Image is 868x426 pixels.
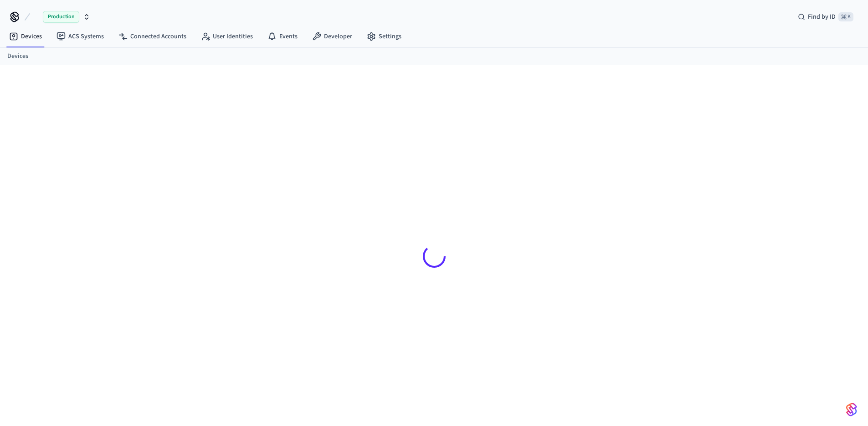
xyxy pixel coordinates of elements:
[305,28,360,45] a: Developer
[194,28,260,45] a: User Identities
[49,28,111,45] a: ACS Systems
[43,11,79,23] span: Production
[791,9,861,25] div: Find by ID⌘ K
[111,28,194,45] a: Connected Accounts
[838,12,853,21] span: ⌘ K
[7,52,28,61] a: Devices
[808,12,836,21] span: Find by ID
[360,28,409,45] a: Settings
[260,28,305,45] a: Events
[2,28,49,45] a: Devices
[846,402,857,417] img: SeamLogoGradient.69752ec5.svg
